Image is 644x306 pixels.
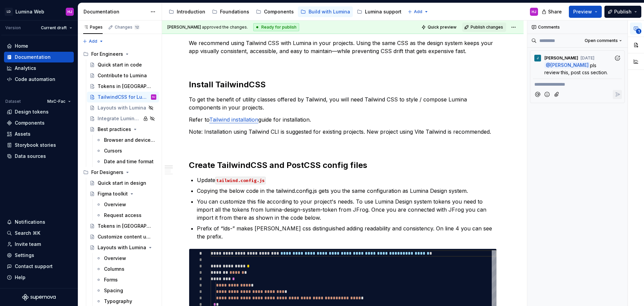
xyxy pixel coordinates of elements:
div: Components [15,120,45,126]
button: Search ⌘K [4,228,74,238]
div: Comments [527,20,628,34]
a: Code automation [4,74,74,85]
button: Publish changes [462,23,506,32]
div: Contact support [15,263,53,270]
div: Contribute to Lumina [98,72,147,79]
a: Settings [4,250,74,261]
a: Integrate Lumina in apps [87,113,159,124]
span: pls review this, post css section. [544,62,608,75]
svg: Supernova Logo [22,294,56,301]
div: HJ [152,94,155,100]
span: 12 [134,25,140,30]
a: Overview [93,199,159,210]
button: Add [406,7,431,16]
div: Columns [104,266,124,272]
a: Home [4,41,74,51]
a: Quick start in design [87,178,159,188]
a: Overview [93,253,159,264]
a: Lumina support [354,6,404,17]
a: Design tokens [4,106,74,117]
a: Introduction [166,6,208,17]
div: Help [15,274,25,281]
div: For Engineers [80,49,159,59]
p: To get the benefit of utility classes offered by Tailwind, you will need Tailwind CSS to style / ... [189,95,497,112]
div: Integrate Lumina in apps [98,115,141,122]
button: Help [4,272,74,283]
a: Tailwind installation [209,116,258,123]
div: Layouts with Lumina [98,104,146,111]
div: Documentation [84,8,147,15]
div: Figma toolkit [98,190,128,197]
a: Components [253,6,297,17]
a: Forms [93,274,159,285]
span: @ [544,62,590,69]
a: Assets [4,129,74,139]
button: Publish [604,6,641,18]
p: You can customize this file according to your project's needs. To use Lumina Design system tokens... [197,198,497,222]
div: Request access [104,212,142,219]
div: Invite team [15,241,41,248]
div: Dataset [5,99,21,104]
a: Storybook stories [4,140,74,150]
span: Open comments [585,38,618,43]
p: Note: Installation using Tailwind CLI is suggested for existing projects. New project using Vite ... [189,128,497,136]
button: Mention someone [533,90,542,99]
div: J [537,55,539,61]
div: Forms [104,276,118,283]
div: Spacing [104,287,123,294]
div: TailwindCSS for Lumina [98,94,150,100]
div: Notifications [15,219,45,225]
span: approved the changes. [167,25,248,30]
a: Browser and device support [93,135,159,145]
div: HJ [532,9,536,14]
a: Customize content using slot [87,231,159,242]
a: Layouts with Lumina [87,102,159,113]
div: Overview [104,201,126,208]
a: Tokens in [GEOGRAPHIC_DATA] [87,221,159,231]
div: Tokens in [GEOGRAPHIC_DATA] [98,223,153,229]
h2: Install TailwindCSS [189,79,497,90]
div: Layouts with Lumina [98,244,146,251]
button: Open comments [582,36,625,45]
div: Changes [115,25,140,30]
div: Introduction [177,8,205,15]
button: Reply [613,90,622,99]
div: Data sources [15,153,46,160]
div: Page tree [166,5,404,18]
a: Figma toolkit [87,188,159,199]
div: Design tokens [15,108,49,115]
div: Lumina support [365,8,401,15]
div: Version [5,25,21,31]
button: MxC-Fac [44,97,74,106]
button: Add reaction [613,53,622,62]
span: [PERSON_NAME] [550,62,589,68]
a: Contribute to Lumina [87,70,159,81]
span: Publish changes [471,25,503,30]
p: Refer to guide for installation. [189,116,497,124]
div: Browser and device support [104,137,155,143]
span: Quick preview [428,25,457,30]
div: Tokens in [GEOGRAPHIC_DATA] [98,83,153,90]
button: Preview [569,6,602,18]
button: Notifications [4,217,74,227]
span: 1 [636,29,641,34]
div: Best practices [98,126,131,133]
p: We recommend using Tailwind CSS with Lumina in your projects. Using the same CSS as the design sy... [189,39,497,55]
div: Pages [83,25,103,30]
div: Home [15,43,28,49]
a: Build with Lumina [298,6,353,17]
div: Lumina Web [15,8,44,15]
a: Layouts with Lumina [87,242,159,253]
button: Add emoji [543,90,552,99]
button: Quick preview [419,23,460,32]
div: Code automation [15,76,55,83]
div: Quick start in code [98,61,142,68]
a: Invite team [4,239,74,250]
div: Date and time format [104,158,154,165]
div: Typography [104,298,132,305]
a: Request access [93,210,159,221]
a: Analytics [4,63,74,74]
button: Contact support [4,261,74,272]
div: For Designers [80,167,159,178]
p: Update [197,176,497,184]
